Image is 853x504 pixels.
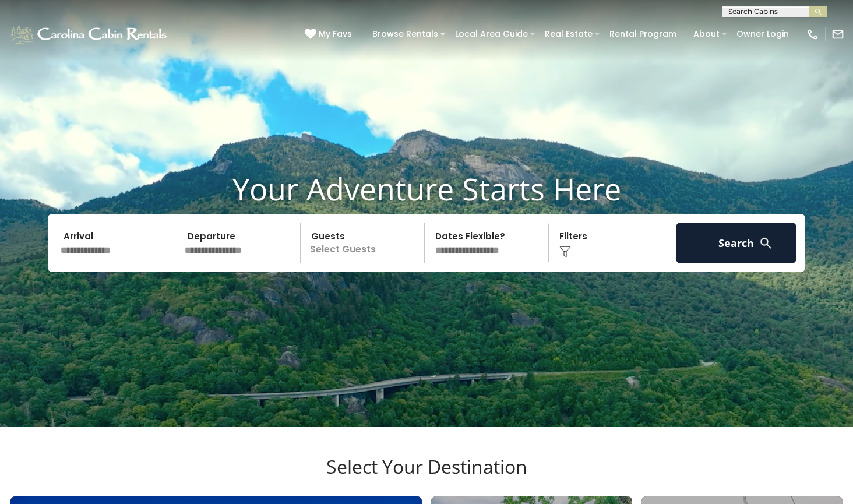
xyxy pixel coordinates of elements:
[604,25,682,43] a: Rental Program
[688,25,725,43] a: About
[806,28,819,41] img: phone-regular-white.png
[559,246,571,258] img: filter--v1.png
[759,236,773,251] img: search-regular-white.png
[9,456,844,496] h3: Select Your Destination
[449,25,534,43] a: Local Area Guide
[305,28,355,41] a: My Favs
[9,171,844,207] h1: Your Adventure Starts Here
[304,223,424,263] p: Select Guests
[731,25,795,43] a: Owner Login
[9,23,170,46] img: White-1-1-2.png
[831,28,844,41] img: mail-regular-white.png
[539,25,598,43] a: Real Estate
[366,25,444,43] a: Browse Rentals
[676,223,796,263] button: Search
[319,28,352,40] span: My Favs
